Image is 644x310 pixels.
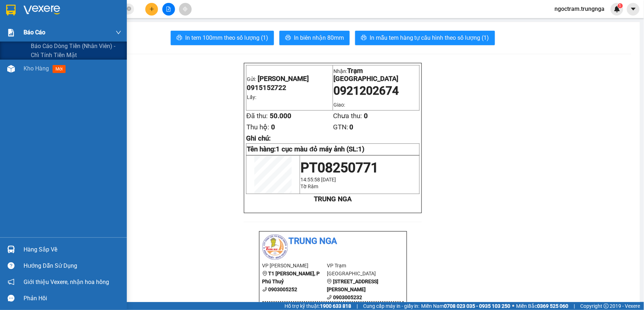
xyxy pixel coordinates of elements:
span: environment [327,279,332,284]
span: mới [53,65,66,73]
img: solution-icon [7,29,15,36]
strong: TRUNG NGA [314,195,352,203]
strong: 0369 525 060 [537,303,569,309]
span: down [116,30,121,35]
span: 1 [619,3,622,8]
button: aim [179,3,192,16]
img: warehouse-icon [7,65,15,73]
span: GTN: [333,123,348,131]
button: plus [145,3,158,16]
span: ngoctram.trungnga [549,4,611,13]
button: printerIn biên nhận 80mm [279,31,350,45]
img: icon-new-feature [614,6,620,12]
span: 50.000 [270,112,291,120]
span: phone [262,287,267,292]
b: 0903005252 [269,287,298,292]
img: logo.jpg [262,234,288,260]
li: VP [PERSON_NAME] [262,262,327,270]
span: | [574,302,575,310]
span: 1 cục màu đỏ máy ảnh (SL: [276,145,365,153]
span: 1) [358,145,365,153]
span: printer [176,35,182,42]
span: ⚪️ [512,305,515,307]
span: 14:55:58 [DATE] [300,177,336,182]
span: caret-down [630,6,637,12]
strong: 0708 023 035 - 0935 103 250 [444,303,511,309]
li: VP Trạm [GEOGRAPHIC_DATA] [327,262,392,277]
b: T1 [PERSON_NAME], P Phú Thuỷ [262,271,320,284]
span: Ghi chú: [246,134,271,142]
p: Gửi: [247,75,332,83]
span: In tem 100mm theo số lượng (1) [185,33,268,42]
span: 0 [271,123,275,131]
span: aim [183,7,188,12]
span: In mẫu tem hàng tự cấu hình theo số lượng (1) [370,33,489,42]
span: Hỗ trợ kỹ thuật: [284,302,351,310]
span: printer [285,35,291,42]
span: plus [149,7,154,12]
li: Trung Nga [262,234,404,248]
span: 0 [364,112,368,120]
span: phone [327,295,332,300]
span: Giới thiệu Vexere, nhận hoa hồng [24,277,109,287]
b: [STREET_ADDRESS][PERSON_NAME] [327,279,378,292]
span: Cung cấp máy in - giấy in: [363,302,420,310]
span: message [8,295,14,302]
span: environment [262,271,267,276]
span: 0921202674 [333,84,399,98]
button: caret-down [627,3,640,16]
span: Kho hàng [24,65,49,72]
img: warehouse-icon [7,246,15,253]
button: file-add [162,3,175,16]
strong: 1900 633 818 [320,303,351,309]
strong: Tên hàng: [247,145,365,153]
span: close-circle [127,6,131,13]
p: Nhận: [333,67,419,83]
div: Hướng dẫn sử dụng [24,261,121,271]
div: Phản hồi [24,293,121,304]
span: Lấy: [247,94,256,100]
span: Miền Bắc [516,302,569,310]
span: printer [361,35,367,42]
span: file-add [166,7,171,12]
span: Chưa thu: [333,112,362,120]
span: 0 [349,123,353,131]
span: | [357,302,358,310]
span: Miền Nam [421,302,511,310]
span: Đã thu: [246,112,268,120]
div: Hàng sắp về [24,244,121,255]
sup: 1 [618,3,623,8]
button: printerIn mẫu tem hàng tự cấu hình theo số lượng (1) [355,31,495,45]
span: Thu hộ: [246,123,269,131]
span: close-circle [127,7,131,11]
span: notification [8,279,14,285]
span: Tờ Râm [300,184,318,189]
button: printerIn tem 100mm theo số lượng (1) [171,31,274,45]
span: Trạm [GEOGRAPHIC_DATA] [333,67,398,83]
span: 0915152722 [247,84,287,92]
span: PT08250771 [300,160,378,176]
span: question-circle [8,262,14,269]
span: copyright [604,303,609,309]
span: [PERSON_NAME] [258,75,309,83]
span: Báo cáo dòng tiền (nhân viên) - chỉ tính tiền mặt [31,42,121,60]
b: 0903005232 [333,294,362,300]
img: logo-vxr [6,5,16,16]
span: Giao: [333,102,345,108]
span: In biên nhận 80mm [294,33,344,42]
span: Báo cáo [24,28,45,37]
